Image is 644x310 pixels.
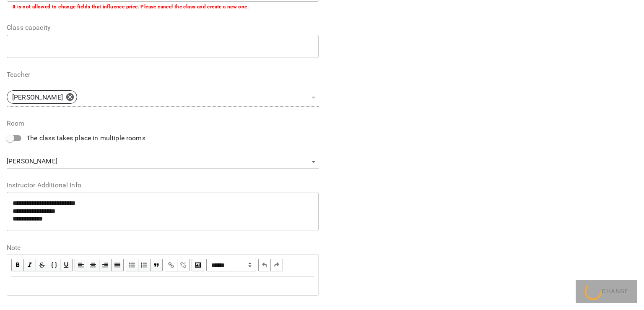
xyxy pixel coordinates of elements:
span: The class takes place in multiple rooms [26,133,145,143]
button: Italic [24,259,36,271]
button: Undo [258,259,271,271]
select: Block type [206,259,256,271]
button: Align Right [99,259,112,271]
button: Bold [11,259,24,271]
div: Edit text [8,277,318,295]
span: Normal [206,259,256,271]
div: [PERSON_NAME] [7,90,77,104]
button: Redo [271,259,283,271]
button: UL [126,259,138,271]
b: It is not allowed to change fields that influence price. Please cancel the class and create a new... [13,4,249,10]
button: Monospace [48,259,60,271]
button: Underline [60,259,73,271]
button: Link [165,259,177,271]
button: Remove Link [177,259,190,271]
p: [PERSON_NAME] [12,92,63,102]
button: Align Center [87,259,99,271]
div: [PERSON_NAME] [7,88,319,107]
label: Instructor Additional Info [7,182,319,189]
label: Room [7,120,319,127]
button: Align Justify [112,259,124,271]
button: Blockquote [151,259,163,271]
label: Teacher [7,71,319,78]
label: Note [7,244,319,251]
button: OL [138,259,151,271]
div: [PERSON_NAME] [7,155,319,168]
button: Strikethrough [36,259,48,271]
button: Image [192,259,204,271]
button: Align Left [75,259,87,271]
label: Class capacity [7,24,319,31]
